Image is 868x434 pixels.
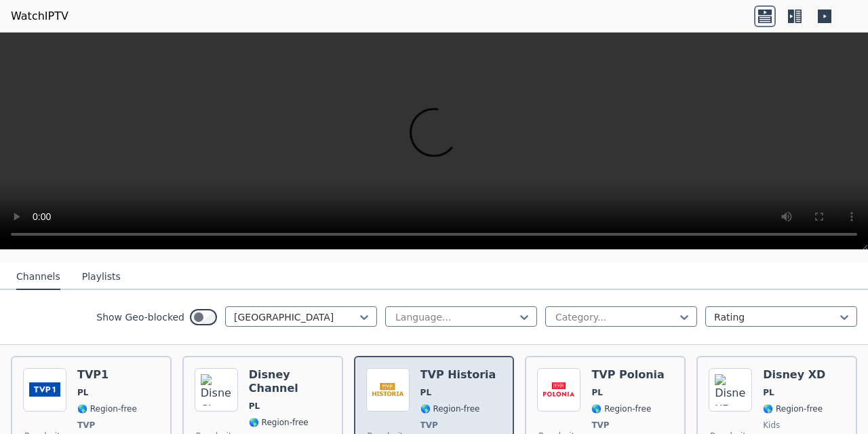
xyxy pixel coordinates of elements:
span: 🌎 Region-free [249,417,309,428]
span: PL [249,401,260,412]
button: Playlists [82,264,121,290]
img: TVP Polonia [537,368,580,412]
label: Show Geo-blocked [96,310,184,324]
h6: TVP Polonia [591,368,664,382]
span: TVP [77,420,95,431]
span: PL [420,387,431,398]
span: TVP [591,420,609,431]
span: PL [763,387,774,398]
h6: TVP Historia [420,368,496,382]
a: WatchIPTV [11,8,68,24]
h6: TVP1 [77,368,137,382]
span: 🌎 Region-free [763,403,823,414]
span: TVP [420,420,438,431]
h6: Disney Channel [249,368,331,395]
img: TVP1 [23,368,66,412]
span: 🌎 Region-free [77,403,137,414]
span: 🌎 Region-free [591,403,651,414]
img: Disney XD [709,368,752,412]
span: PL [77,387,88,398]
span: PL [591,387,602,398]
img: TVP Historia [366,368,410,412]
span: 🌎 Region-free [420,403,480,414]
button: Channels [16,264,60,290]
img: Disney Channel [195,368,238,412]
span: kids [763,420,780,431]
h6: Disney XD [763,368,825,382]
